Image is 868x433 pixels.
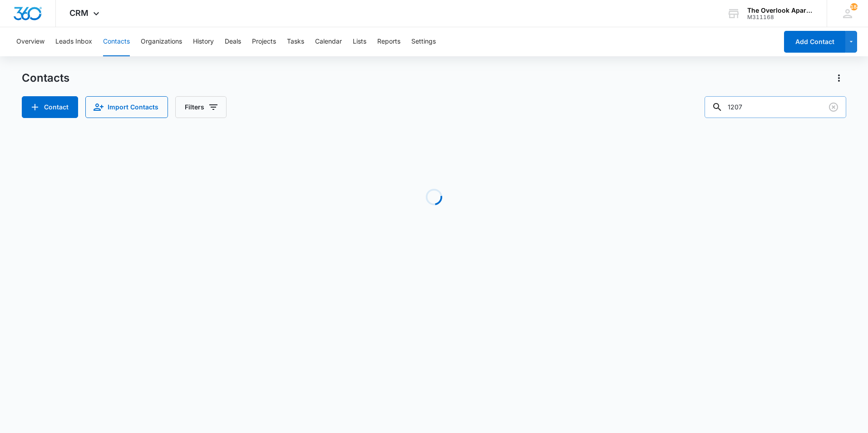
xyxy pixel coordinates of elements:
[850,3,858,10] span: 184
[175,96,227,118] button: Filters
[747,14,814,20] div: account id
[85,96,168,118] button: Import Contacts
[225,27,241,56] button: Deals
[22,71,69,85] h1: Contacts
[705,96,846,118] input: Search Contacts
[22,96,78,118] button: Add Contact
[832,71,846,85] button: Actions
[826,100,841,114] button: Clear
[411,27,436,56] button: Settings
[850,3,858,10] div: notifications count
[784,31,845,53] button: Add Contact
[16,27,44,56] button: Overview
[69,8,89,18] span: CRM
[287,27,304,56] button: Tasks
[141,27,182,56] button: Organizations
[747,7,814,14] div: account name
[193,27,214,56] button: History
[55,27,92,56] button: Leads Inbox
[377,27,400,56] button: Reports
[252,27,276,56] button: Projects
[103,27,130,56] button: Contacts
[315,27,342,56] button: Calendar
[353,27,366,56] button: Lists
